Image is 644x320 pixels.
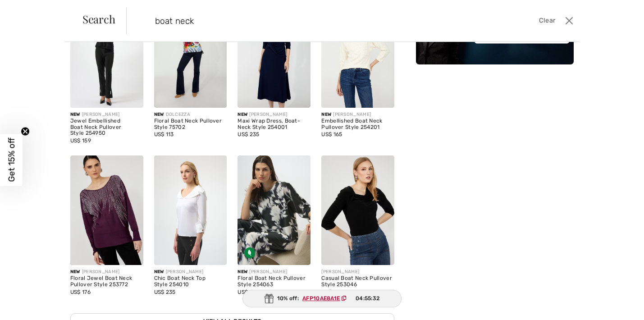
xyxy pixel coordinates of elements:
img: Floral Boat Neck Pullover Style 254063. Black/winter white [238,155,311,265]
div: Floral Boat Neck Pullover Style 75702 [154,118,227,131]
div: Floral Boat Neck Pullover Style 254063 [238,275,311,288]
div: Maxi Wrap Dress, Boat-Neck Style 254001 [238,118,311,131]
div: [PERSON_NAME] [70,269,143,275]
img: Floral Jewel Boat Neck Pullover Style 253772. Plum [70,155,143,265]
span: New [154,269,164,274]
img: Casual Boat Neck Pullover Style 253046. Black [321,155,394,265]
span: New [321,112,331,117]
span: 04:55:32 [356,294,379,302]
ins: AFP10AE8A1E [302,295,340,302]
span: US$ 235 [154,289,176,295]
div: Embellished Boat Neck Pullover Style 254201 [321,118,394,131]
img: Gift.svg [265,294,274,303]
div: Casual Boat Neck Pullover Style 253046 [321,275,394,288]
input: TYPE TO SEARCH [148,7,459,34]
span: US$ 235 [238,131,259,137]
div: [PERSON_NAME] [70,111,143,118]
div: Floral Jewel Boat Neck Pullover Style 253772 [70,275,143,288]
div: [PERSON_NAME] [238,269,311,275]
span: New [238,269,247,274]
span: New [238,112,247,117]
span: US$ 125 [321,289,342,295]
span: Search [82,14,115,24]
div: [PERSON_NAME] [321,269,394,275]
span: New [70,112,80,117]
span: New [154,112,164,117]
button: Close [562,14,576,28]
img: Sustainable Fabric [244,247,255,258]
span: US$ 165 [321,131,342,137]
span: New [70,269,80,274]
span: US$ 159 [70,137,91,144]
div: DOLCEZZA [154,111,227,118]
div: [PERSON_NAME] [238,111,311,118]
div: [PERSON_NAME] [154,269,227,275]
div: Chic Boat Neck Top Style 254010 [154,275,227,288]
div: [PERSON_NAME] [321,111,394,118]
span: US$ 176 [70,289,91,295]
img: Chic Boat Neck Top Style 254010. Vanilla 30 [154,155,227,265]
span: Chat [21,6,40,14]
span: Clear [539,16,556,26]
div: 10% off: [242,290,402,307]
span: US$ 175 [238,289,258,295]
button: Close teaser [21,127,30,136]
div: Jewel Embellished Boat Neck Pullover Style 254950 [70,118,143,137]
span: US$ 113 [154,131,174,137]
span: Get 15% off [6,138,17,182]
